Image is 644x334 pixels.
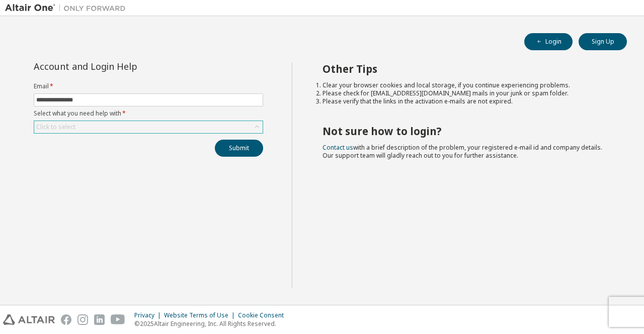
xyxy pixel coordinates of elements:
div: Cookie Consent [238,311,290,319]
h2: Not sure how to login? [323,125,609,138]
label: Email [34,82,263,90]
img: facebook.svg [61,314,71,325]
button: Login [524,33,573,50]
div: Click to select [34,121,263,133]
li: Please check for [EMAIL_ADDRESS][DOMAIN_NAME] mails in your junk or spam folder. [323,89,609,97]
h2: Other Tips [323,62,609,75]
div: Account and Login Help [34,62,217,70]
li: Please verify that the links in the activation e-mails are not expired. [323,97,609,105]
label: Select what you need help with [34,109,263,118]
p: © 2025 Altair Engineering, Inc. All Rights Reserved. [134,319,290,328]
a: Contact us [323,143,353,152]
img: Altair One [5,3,131,13]
img: instagram.svg [77,314,88,325]
button: Submit [215,140,263,157]
img: altair_logo.svg [3,314,55,325]
img: youtube.svg [111,314,125,325]
div: Click to select [36,123,75,131]
span: with a brief description of the problem, your registered e-mail id and company details. Our suppo... [323,143,602,160]
li: Clear your browser cookies and local storage, if you continue experiencing problems. [323,81,609,89]
div: Website Terms of Use [164,311,238,319]
img: linkedin.svg [94,314,105,325]
button: Sign Up [579,33,627,50]
div: Privacy [134,311,164,319]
